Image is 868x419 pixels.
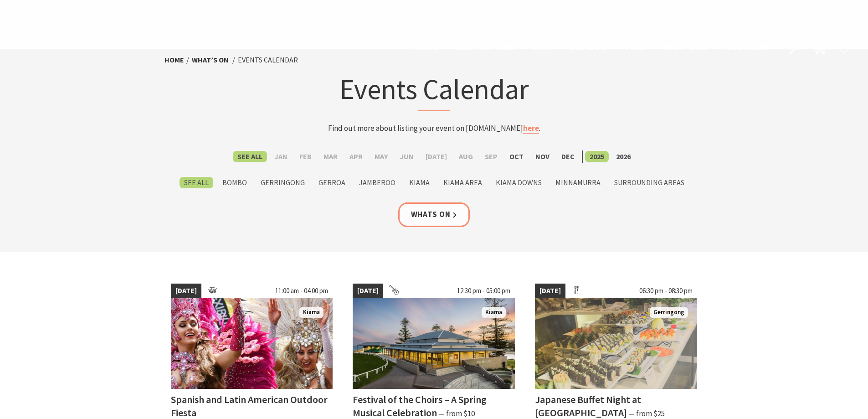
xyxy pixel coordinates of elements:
label: Surrounding Areas [610,177,689,188]
label: Kiama Downs [491,177,546,188]
h4: Spanish and Latin American Outdoor Fiesta [171,393,328,419]
label: [DATE] [421,151,452,162]
label: Jan [270,151,292,162]
span: Kiama [299,307,324,318]
span: Plan [625,41,646,52]
span: Destinations [456,41,514,52]
label: Gerroa [314,177,350,188]
span: [DATE] [535,284,565,298]
label: Kiama Area [439,177,487,188]
label: 2025 [585,151,609,162]
a: Whats On [398,202,470,227]
label: Bombo [218,177,252,188]
label: Dec [557,151,579,162]
span: Gerringong [650,307,688,318]
label: Sep [480,151,502,162]
span: ⁠— from $10 [438,409,475,419]
label: Mar [319,151,342,162]
span: Stay [533,41,553,52]
span: See & Do [570,41,606,52]
p: Find out more about listing your event on [DOMAIN_NAME] . [256,122,613,134]
span: 06:30 pm - 08:30 pm [635,284,697,298]
label: Aug [454,151,478,162]
label: Jun [395,151,418,162]
span: Kiama [482,307,506,318]
span: [DATE] [171,284,201,298]
label: Nov [531,151,554,162]
img: Dancers in jewelled pink and silver costumes with feathers, holding their hands up while smiling [171,298,333,389]
label: See All [233,151,267,162]
span: 11:00 am - 04:00 pm [271,284,333,298]
span: 12:30 pm - 05:00 pm [452,284,515,298]
span: [DATE] [353,284,383,298]
h4: Festival of the Choirs – A Spring Musical Celebration [353,393,487,419]
label: Feb [295,151,316,162]
a: here [523,123,539,134]
label: Gerringong [256,177,309,188]
label: May [370,151,392,162]
label: Apr [345,151,367,162]
span: ⁠— from $25 [628,409,665,419]
img: Japanese Night at Bella Char [535,298,697,389]
span: What’s On [663,41,708,52]
label: 2026 [611,151,635,162]
label: Oct [505,151,528,162]
img: 2023 Festival of Choirs at the Kiama Pavilion [353,298,515,389]
label: See All [180,177,213,188]
label: Minnamurra [551,177,605,188]
h4: Japanese Buffet Night at [GEOGRAPHIC_DATA] [535,393,641,419]
span: Book now [726,41,770,52]
span: Home [415,41,438,52]
label: Jamberoo [354,177,400,188]
label: Kiama [405,177,434,188]
nav: Main Menu [406,40,779,55]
